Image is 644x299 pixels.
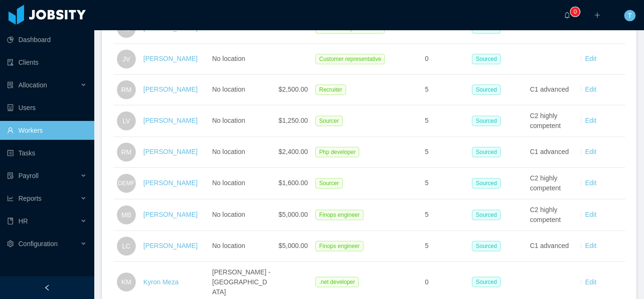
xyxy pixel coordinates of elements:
[472,241,501,251] span: Sourced
[143,55,198,62] a: [PERSON_NAME]
[7,121,87,140] a: icon: userWorkers
[208,75,275,105] td: No location
[279,117,308,124] span: $1,250.00
[472,54,501,64] span: Sourced
[208,137,275,168] td: No location
[315,178,343,188] span: Sourcer
[421,231,468,262] td: 5
[18,217,28,225] span: HR
[421,44,468,75] td: 0
[279,85,308,93] span: $2,500.00
[585,179,596,187] a: Edit
[143,211,198,218] a: [PERSON_NAME]
[279,242,308,249] span: $5,000.00
[421,105,468,137] td: 5
[526,75,573,105] td: C1 advanced
[208,231,275,262] td: No location
[594,12,601,18] i: icon: plus
[143,117,198,124] a: [PERSON_NAME]
[18,240,58,248] span: Configuration
[526,199,573,231] td: C2 highly competent
[472,85,501,95] span: Sourced
[421,168,468,199] td: 5
[118,175,134,192] span: DEMF
[123,50,130,68] span: JV
[526,168,573,199] td: C2 highly competent
[123,111,130,130] span: LV
[315,116,343,126] span: Sourcer
[472,178,501,188] span: Sourced
[526,231,573,262] td: C1 advanced
[570,7,580,17] sup: 0
[18,195,41,202] span: Reports
[122,205,132,224] span: MB
[7,195,14,202] i: icon: line-chart
[7,98,87,117] a: icon: robotUsers
[472,147,501,157] span: Sourced
[208,44,275,75] td: No location
[585,55,596,62] a: Edit
[315,210,363,220] span: Finops engineer
[421,75,468,105] td: 5
[472,277,501,287] span: Sourced
[472,210,501,220] span: Sourced
[208,105,275,137] td: No location
[7,240,14,247] i: icon: setting
[585,85,596,93] a: Edit
[526,105,573,137] td: C2 highly competent
[143,148,198,155] a: [PERSON_NAME]
[143,242,198,249] a: [PERSON_NAME]
[315,147,359,157] span: Php developer
[143,179,198,187] a: [PERSON_NAME]
[279,148,308,155] span: $2,400.00
[121,80,132,99] span: RM
[143,278,179,286] a: Kyron Meza
[526,137,573,168] td: C1 advanced
[315,54,385,64] span: Customer representative
[7,82,14,88] i: icon: solution
[279,211,308,218] span: $5,000.00
[208,199,275,231] td: No location
[143,85,198,93] a: [PERSON_NAME]
[7,218,14,224] i: icon: book
[7,53,87,72] a: icon: auditClients
[564,12,570,18] i: icon: bell
[585,117,596,124] a: Edit
[472,116,501,126] span: Sourced
[585,278,596,286] a: Edit
[7,172,14,179] i: icon: file-protect
[122,273,132,291] span: KM
[7,30,87,49] a: icon: pie-chartDashboard
[18,172,39,179] span: Payroll
[628,10,632,21] span: T
[122,237,131,256] span: LC
[585,211,596,218] a: Edit
[279,179,308,187] span: $1,600.00
[7,144,87,162] a: icon: profileTasks
[121,143,132,162] span: RM
[208,168,275,199] td: No location
[585,242,596,249] a: Edit
[315,277,359,287] span: .net developer
[315,241,363,251] span: Finops engineer
[585,148,596,155] a: Edit
[421,137,468,168] td: 5
[18,81,47,89] span: Allocation
[421,199,468,231] td: 5
[315,85,346,95] span: Recruiter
